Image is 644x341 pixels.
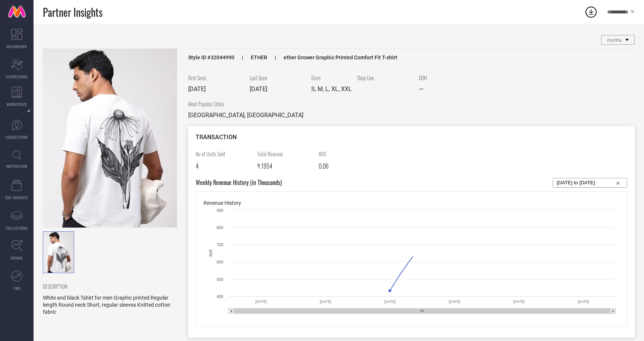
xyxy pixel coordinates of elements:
span: [DATE] [188,85,206,93]
text: 500 [217,277,223,282]
span: SUGGESTIONS [6,134,28,140]
span: ETHER [234,54,267,60]
span: CDC INSIGHTS [5,195,28,200]
span: No of Units Sold [196,150,252,158]
span: Sizes [311,74,352,82]
text: 900 [217,208,223,213]
span: ₹ 1954 [257,162,272,170]
span: FWD [13,285,20,291]
span: First Seen [188,74,244,82]
span: INSPIRATION [6,163,27,169]
span: Weekly Revenue History (in Thousands) [196,178,282,188]
text: [DATE] [513,300,525,304]
text: [DATE] [449,300,460,304]
span: 0.06 [319,162,329,170]
span: Days Live [357,74,413,82]
div: TRANSACTION [196,134,627,141]
text: INR [208,249,214,257]
span: DESCRIPTION [43,282,171,290]
span: ether Grower Graphic Printed Comfort Fit T-shirt [267,54,397,60]
text: [DATE] [578,300,589,304]
span: [GEOGRAPHIC_DATA], [GEOGRAPHIC_DATA] [188,112,303,119]
span: ROS [319,150,375,158]
div: Open download list [584,5,598,19]
input: Select... [557,178,623,187]
span: DASHBOARD [7,44,27,49]
span: WORKSPACE [7,101,27,107]
span: myntra [607,38,622,43]
text: 600 [217,260,223,265]
text: [DATE] [255,300,267,304]
span: White and black Tshirt for men Graphic printed Regular length Round neck Short, regular sleeves K... [43,295,170,315]
span: DOH [419,74,475,82]
span: Revenue History [203,200,241,206]
text: [DATE] [320,300,331,304]
text: 800 [217,225,223,230]
span: COLLECTIONS [6,225,28,231]
text: [DATE] [384,300,396,304]
span: 4 [196,162,199,170]
span: [DATE] [250,85,267,93]
span: TRENDS [10,255,23,261]
span: Last Seen [250,74,306,82]
span: Total Revenue [257,150,313,158]
span: — [419,85,423,93]
span: SCORECARDS [6,74,28,79]
span: S, M, L, XL, XXL [311,85,352,93]
span: Partner Insights [43,4,102,20]
span: Style ID # 32044990 [188,54,234,60]
text: 700 [217,243,223,247]
text: 400 [217,294,223,299]
span: Most Popular Cities [188,100,303,108]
